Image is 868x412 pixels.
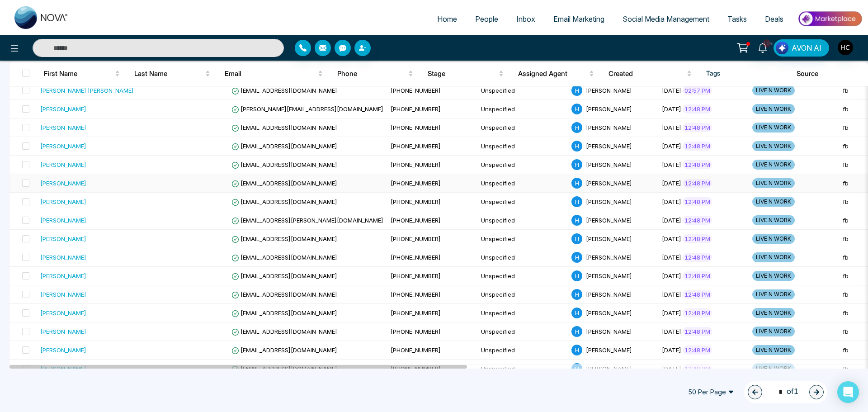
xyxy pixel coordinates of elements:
[225,68,316,79] span: Email
[683,160,712,169] span: 12:48 PM
[40,271,86,280] div: [PERSON_NAME]
[752,252,795,262] span: LIVE N WORK
[477,230,568,248] td: Unspecified
[571,104,582,114] span: H
[571,85,582,96] span: H
[601,61,699,86] th: Created
[391,124,441,131] span: [PHONE_NUMBER]
[571,363,582,374] span: H
[477,174,568,193] td: Unspecified
[752,271,795,281] span: LIVE N WORK
[683,253,712,262] span: 12:48 PM
[662,180,681,187] span: [DATE]
[40,308,86,317] div: [PERSON_NAME]
[40,197,86,206] div: [PERSON_NAME]
[475,14,498,24] span: People
[477,267,568,285] td: Unspecified
[763,39,771,47] span: 10+
[40,216,86,225] div: [PERSON_NAME]
[683,327,712,336] span: 12:48 PM
[231,105,383,113] span: [PERSON_NAME][EMAIL_ADDRESS][DOMAIN_NAME]
[683,197,712,206] span: 12:48 PM
[752,141,795,151] span: LIVE N WORK
[571,196,582,207] span: H
[477,211,568,230] td: Unspecified
[553,14,604,24] span: Email Marketing
[571,122,582,133] span: H
[428,10,466,28] a: Home
[477,304,568,322] td: Unspecified
[231,254,337,261] span: [EMAIL_ADDRESS][DOMAIN_NAME]
[662,254,681,261] span: [DATE]
[217,61,330,86] th: Email
[586,180,632,187] span: [PERSON_NAME]
[571,326,582,337] span: H
[231,235,337,242] span: [EMAIL_ADDRESS][DOMAIN_NAME]
[571,308,582,318] span: H
[571,233,582,244] span: H
[586,124,632,131] span: [PERSON_NAME]
[477,137,568,156] td: Unspecified
[683,86,712,95] span: 02:57 PM
[231,198,337,205] span: [EMAIL_ADDRESS][DOMAIN_NAME]
[586,217,632,224] span: [PERSON_NAME]
[662,217,681,224] span: [DATE]
[586,87,632,94] span: [PERSON_NAME]
[662,309,681,317] span: [DATE]
[231,328,337,335] span: [EMAIL_ADDRESS][DOMAIN_NAME]
[752,345,795,355] span: LIVE N WORK
[586,198,632,205] span: [PERSON_NAME]
[40,86,134,95] div: [PERSON_NAME] [PERSON_NAME]
[391,328,441,335] span: [PHONE_NUMBER]
[752,234,795,244] span: LIVE N WORK
[44,68,113,79] span: First Name
[586,161,632,168] span: [PERSON_NAME]
[752,197,795,207] span: LIVE N WORK
[752,178,795,188] span: LIVE N WORK
[752,39,774,55] a: 10+
[752,289,795,299] span: LIVE N WORK
[727,14,747,24] span: Tasks
[337,68,406,79] span: Phone
[683,216,712,225] span: 12:48 PM
[571,345,582,355] span: H
[330,61,420,86] th: Phone
[683,290,712,299] span: 12:48 PM
[40,327,86,336] div: [PERSON_NAME]
[571,178,582,189] span: H
[231,217,383,224] span: [EMAIL_ADDRESS][PERSON_NAME][DOMAIN_NAME]
[14,6,69,29] img: Nova CRM Logo
[752,327,795,336] span: LIVE N WORK
[571,252,582,263] span: H
[776,42,788,54] img: Lead Flow
[752,308,795,318] span: LIVE N WORK
[797,68,866,79] span: Source
[662,87,681,94] span: [DATE]
[662,346,681,354] span: [DATE]
[662,272,681,279] span: [DATE]
[797,9,863,29] img: Market-place.gif
[765,14,783,24] span: Deals
[477,156,568,174] td: Unspecified
[586,105,632,113] span: [PERSON_NAME]
[231,161,337,168] span: [EMAIL_ADDRESS][DOMAIN_NAME]
[507,10,544,28] a: Inbox
[40,123,86,132] div: [PERSON_NAME]
[391,272,441,279] span: [PHONE_NUMBER]
[623,14,709,24] span: Social Media Management
[391,309,441,317] span: [PHONE_NUMBER]
[511,61,601,86] th: Assigned Agent
[683,142,712,151] span: 12:48 PM
[40,142,86,151] div: [PERSON_NAME]
[586,254,632,261] span: [PERSON_NAME]
[391,142,441,150] span: [PHONE_NUMBER]
[477,100,568,118] td: Unspecified
[231,142,337,150] span: [EMAIL_ADDRESS][DOMAIN_NAME]
[586,291,632,298] span: [PERSON_NAME]
[752,160,795,170] span: LIVE N WORK
[586,272,632,279] span: [PERSON_NAME]
[662,328,681,335] span: [DATE]
[586,309,632,317] span: [PERSON_NAME]
[683,271,712,280] span: 12:48 PM
[391,161,441,168] span: [PHONE_NUMBER]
